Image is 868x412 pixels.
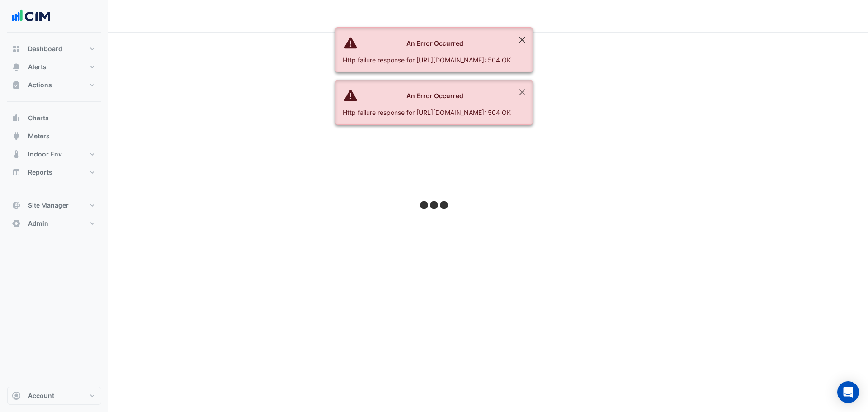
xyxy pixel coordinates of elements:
strong: An Error Occurred [406,92,463,99]
img: Company Logo [11,7,52,25]
button: Account [7,387,101,405]
button: Actions [7,76,101,94]
div: Http failure response for [URL][DOMAIN_NAME]: 504 OK [343,55,511,65]
button: Close [512,80,533,104]
button: Reports [7,163,101,181]
app-icon: Reports [12,168,21,177]
span: Admin [28,219,48,228]
div: Open Intercom Messenger [837,381,859,403]
app-icon: Indoor Env [12,150,21,159]
span: Site Manager [28,201,69,210]
button: Meters [7,127,101,145]
app-icon: Site Manager [12,201,21,210]
button: Charts [7,109,101,127]
span: Dashboard [28,44,62,53]
span: Alerts [28,62,47,71]
span: Charts [28,114,49,123]
button: Close [512,28,533,52]
app-icon: Dashboard [12,44,21,53]
app-icon: Alerts [12,62,21,71]
button: Indoor Env [7,145,101,163]
span: Reports [28,168,52,177]
span: Meters [28,132,50,141]
button: Dashboard [7,40,101,58]
strong: An Error Occurred [406,39,463,47]
app-icon: Charts [12,114,21,123]
button: Site Manager [7,196,101,214]
div: Http failure response for [URL][DOMAIN_NAME]: 504 OK [343,108,511,117]
span: Indoor Env [28,150,62,159]
app-icon: Admin [12,219,21,228]
app-icon: Actions [12,81,21,90]
button: Admin [7,214,101,232]
span: Account [28,391,54,400]
app-icon: Meters [12,132,21,141]
button: Alerts [7,58,101,76]
span: Actions [28,81,52,90]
